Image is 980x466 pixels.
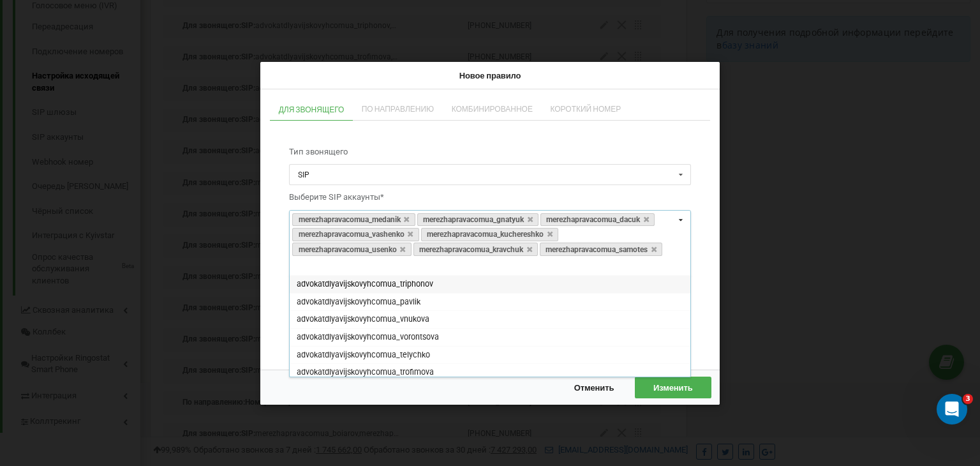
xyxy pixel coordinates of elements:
[574,382,614,392] span: Отменить
[297,331,439,341] span: advokatdlyavijskovyhcomua_vorontsova
[561,377,627,398] button: Отменить
[289,192,384,202] span: Выберите SIP аккаунты*
[292,243,411,256] a: merezhapravacomua_usenko
[540,243,662,256] a: merezhapravacomua_samotes
[421,228,558,241] a: merezhapravacomua_kuchereshko
[279,106,345,114] span: Для звонящего
[297,278,433,288] span: advokatdlyavijskovyhcomua_triphonov
[297,296,420,306] span: advokatdlyavijskovyhcomua_pavlik
[297,313,429,323] span: advokatdlyavijskovyhcomua_vnukova
[653,382,693,392] span: Изменить
[413,243,538,256] a: merezhapravacomua_kravchuk
[452,105,533,113] span: Комбинированное
[635,377,711,398] button: Изменить
[417,213,538,226] a: merezhapravacomua_gnatyuk
[292,228,419,241] a: merezhapravacomua_vashenko
[550,105,621,113] span: Короткий номер
[937,394,967,425] iframe: Intercom live chat
[540,213,655,226] a: merezhapravacomua_dacuk
[289,147,348,156] span: Тип звонящего
[963,394,973,404] span: 3
[292,213,415,226] a: merezhapravacomua_medanik
[459,70,521,80] span: Новое правило
[297,349,430,359] span: advokatdlyavijskovyhcomua_telychko
[298,171,309,179] div: SIP
[297,366,434,376] span: advokatdlyavijskovyhcomua_trofimova
[362,105,434,113] span: По направлению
